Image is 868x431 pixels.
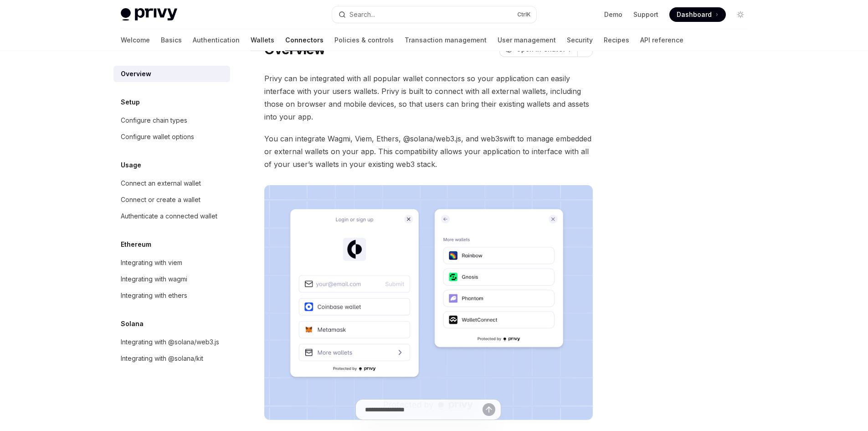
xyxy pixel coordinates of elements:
a: Connect an external wallet [113,175,230,192]
h5: Solana [121,318,144,329]
div: Integrating with @solana/kit [121,353,203,364]
div: Integrating with ethers [121,290,187,301]
a: Policies & controls [334,29,394,51]
a: API reference [640,29,683,51]
a: Security [567,29,593,51]
a: Demo [604,10,622,19]
img: light logo [121,8,177,21]
a: Integrating with viem [113,254,230,271]
a: Configure chain types [113,112,230,129]
button: Toggle dark mode [733,7,748,22]
span: Dashboard [677,10,712,19]
a: Connectors [285,29,324,51]
a: Transaction management [405,29,487,51]
a: Integrating with ethers [113,287,230,304]
a: Recipes [604,29,629,51]
div: Connect or create a wallet [121,194,200,205]
a: Dashboard [669,7,726,22]
div: Configure chain types [121,115,187,126]
img: Connectors3 [264,185,593,420]
h5: Usage [121,160,141,171]
div: Connect an external wallet [121,178,201,189]
a: Basics [161,29,182,51]
h5: Ethereum [121,239,151,250]
h5: Setup [121,97,140,108]
div: Integrating with viem [121,257,182,268]
div: Configure wallet options [121,131,194,142]
a: Welcome [121,29,150,51]
a: Authenticate a connected wallet [113,208,230,224]
span: Ctrl K [517,11,531,18]
span: Privy can be integrated with all popular wallet connectors so your application can easily interfa... [264,72,593,123]
a: Authentication [193,29,240,51]
a: Wallets [251,29,274,51]
div: Overview [121,68,151,79]
a: User management [498,29,556,51]
a: Configure wallet options [113,129,230,145]
span: You can integrate Wagmi, Viem, Ethers, @solana/web3.js, and web3swift to manage embedded or exter... [264,132,593,171]
div: Search... [349,9,375,20]
a: Overview [113,66,230,82]
div: Integrating with wagmi [121,274,187,285]
button: Search...CtrlK [332,6,536,23]
a: Connect or create a wallet [113,192,230,208]
a: Integrating with @solana/kit [113,350,230,367]
div: Authenticate a connected wallet [121,211,217,222]
div: Integrating with @solana/web3.js [121,337,219,348]
a: Integrating with wagmi [113,271,230,287]
a: Integrating with @solana/web3.js [113,334,230,350]
a: Support [633,10,658,19]
button: Send message [483,403,495,416]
